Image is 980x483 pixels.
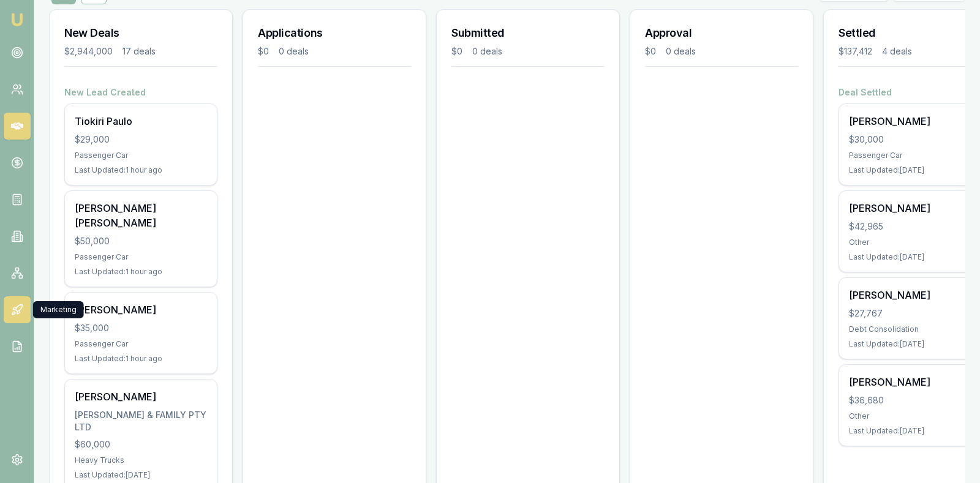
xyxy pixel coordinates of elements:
div: Last Updated: 1 hour ago [75,165,207,175]
div: 0 deals [279,45,309,58]
div: Tiokiri Paulo [75,114,207,129]
div: [PERSON_NAME] [75,389,207,404]
div: Heavy Trucks [75,455,207,465]
div: $0 [645,45,656,58]
div: Passenger Car [75,339,207,349]
div: Passenger Car [75,252,207,262]
div: $29,000 [75,133,207,146]
div: 0 deals [666,45,696,58]
div: [PERSON_NAME] [PERSON_NAME] [75,201,207,230]
div: Passenger Car [75,151,207,160]
h4: New Lead Created [64,86,217,99]
h3: New Deals [64,24,217,42]
div: 0 deals [472,45,502,58]
img: emu-icon-u.png [10,12,24,27]
div: 4 deals [882,45,912,58]
div: $0 [258,45,269,58]
div: $137,412 [839,45,872,58]
div: Last Updated: [DATE] [75,470,207,480]
div: $2,944,000 [64,45,113,58]
h3: Submitted [451,24,605,42]
div: $50,000 [75,235,207,247]
h3: Applications [258,24,411,42]
h3: Approval [645,24,798,42]
div: Last Updated: 1 hour ago [75,354,207,364]
div: [PERSON_NAME] [75,302,207,317]
div: $60,000 [75,438,207,451]
div: Last Updated: 1 hour ago [75,267,207,277]
div: 17 deals [123,45,156,58]
div: [PERSON_NAME] & FAMILY PTY LTD [75,409,207,433]
div: $35,000 [75,322,207,334]
div: $0 [451,45,462,58]
div: Marketing [33,301,84,318]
